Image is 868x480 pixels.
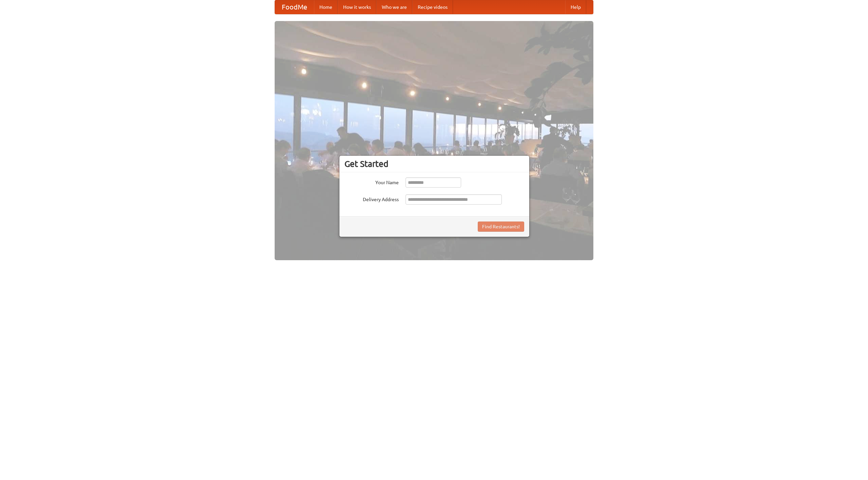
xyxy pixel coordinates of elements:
a: FoodMe [275,0,314,14]
a: How it works [338,0,376,14]
h3: Get Started [344,159,524,169]
a: Who we are [376,0,412,14]
label: Your Name [344,177,399,186]
a: Recipe videos [412,0,453,14]
button: Find Restaurants! [478,222,524,232]
label: Delivery Address [344,194,399,203]
a: Help [565,0,586,14]
a: Home [314,0,338,14]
